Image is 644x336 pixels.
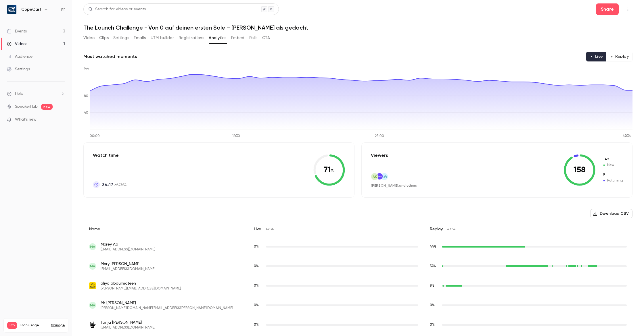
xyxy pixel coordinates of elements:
[90,244,95,249] span: MA
[447,228,455,231] span: 47:34
[102,181,126,188] p: of 47:34
[7,28,27,34] div: Events
[606,52,632,61] button: Replay
[376,173,383,179] img: proton.me
[88,6,146,12] div: Search for videos or events
[101,286,181,291] span: [PERSON_NAME][EMAIL_ADDRESS][DOMAIN_NAME]
[424,222,632,237] div: Replay
[596,3,619,15] button: Share
[7,322,17,329] span: Pro
[101,325,155,330] span: [EMAIL_ADDRESS][DOMAIN_NAME]
[371,183,417,188] div: ,
[89,321,96,328] img: punkup.de
[590,209,632,218] button: Download CSV
[113,33,129,43] button: Settings
[430,264,439,269] span: Replay watch time
[83,276,632,296] div: aliya.abdulmateen@web.de
[623,5,632,14] button: Top Bar Actions
[254,322,263,327] span: Live watch time
[254,303,263,308] span: Live watch time
[84,111,88,115] tspan: 40
[602,172,623,177] span: Returning
[151,33,174,43] button: UTM builder
[90,303,95,308] span: MA
[231,33,245,43] button: Embed
[254,283,263,288] span: Live watch time
[83,24,632,31] h1: The Launch Challenge - Von 0 auf deinen ersten Sale – [PERSON_NAME] als gedacht
[382,174,387,179] span: SW
[101,306,233,310] span: [PERSON_NAME][DOMAIN_NAME][EMAIL_ADDRESS][PERSON_NAME][DOMAIN_NAME]
[209,33,227,43] button: Analytics
[15,91,23,97] span: Help
[90,264,95,269] span: MA
[399,184,417,188] a: and others
[7,41,27,47] div: Videos
[254,245,259,248] span: 0 %
[101,281,181,286] span: aliya abdulmateen
[602,178,623,183] span: Returning
[249,33,258,43] button: Polls
[7,54,32,59] div: Audience
[430,283,439,288] span: Replay watch time
[99,33,109,43] button: Clips
[179,33,204,43] button: Registrations
[101,242,155,247] span: Morey Ab
[83,33,95,43] button: Video
[254,264,259,268] span: 0 %
[254,244,263,249] span: Live watch time
[254,323,259,327] span: 0 %
[20,323,47,328] span: Plan usage
[373,174,377,179] span: AK
[430,244,439,249] span: Replay watch time
[254,264,263,269] span: Live watch time
[83,237,632,257] div: moryaballo@gmail.com
[134,33,146,43] button: Emails
[90,134,100,138] tspan: 00:00
[7,91,65,97] li: help-dropdown-opener
[83,222,248,237] div: Name
[375,134,384,138] tspan: 25:00
[262,33,270,43] button: CTA
[7,66,30,72] div: Settings
[101,267,155,271] span: [EMAIL_ADDRESS][DOMAIN_NAME]
[83,53,137,60] h2: Most watched moments
[51,323,65,328] a: Manage
[84,94,88,98] tspan: 80
[232,134,240,138] tspan: 12:30
[101,247,155,252] span: [EMAIL_ADDRESS][DOMAIN_NAME]
[430,245,436,248] span: 44 %
[430,264,436,268] span: 34 %
[371,184,398,188] span: [PERSON_NAME]
[266,228,274,231] span: 47:34
[430,303,439,308] span: Replay watch time
[93,152,126,159] p: Watch time
[89,282,96,289] img: web.de
[21,7,41,12] h6: CopeCart
[41,104,53,110] span: new
[254,304,259,307] span: 0 %
[248,222,424,237] div: Live
[15,117,37,123] span: What's new
[623,134,631,138] tspan: 47:34
[586,52,607,61] button: Live
[83,315,632,335] div: tanja@punkup.de
[371,152,388,159] p: Viewers
[83,256,632,276] div: moryaballo7@gmail.com
[7,5,16,14] img: CopeCart
[15,104,38,110] a: SpeakerHub
[602,157,623,162] span: New
[602,163,623,168] span: New
[430,284,434,287] span: 8 %
[84,67,89,70] tspan: 144
[101,261,155,267] span: Mory [PERSON_NAME]
[101,320,155,325] span: Tanja [PERSON_NAME]
[254,284,259,287] span: 0 %
[101,300,233,306] span: Mr [PERSON_NAME]
[83,296,632,315] div: armando.adam.pf@gmail.com
[430,323,435,327] span: 0 %
[102,181,113,188] span: 34:17
[430,322,439,327] span: Replay watch time
[430,304,435,307] span: 0 %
